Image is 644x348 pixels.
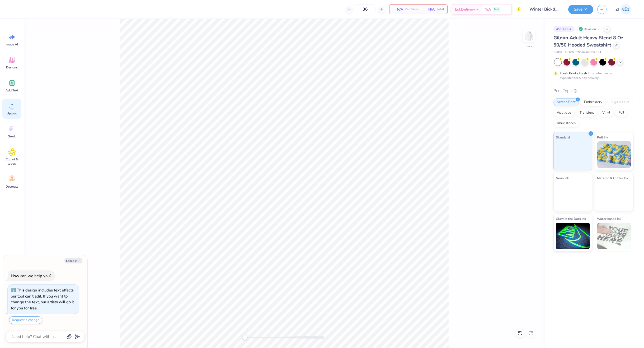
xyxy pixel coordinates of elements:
[242,335,247,340] div: Accessibility label
[455,7,475,12] span: Est. Delivery
[494,7,499,11] span: Free
[6,184,18,189] span: Decorate
[485,7,491,12] span: N/A
[597,175,628,181] span: Metallic & Glitter Ink
[565,50,574,54] span: # G185
[556,141,590,168] img: Standard
[607,98,633,106] div: Digital Print
[576,109,597,117] div: Transfers
[525,4,564,15] input: Untitled Design
[581,98,606,106] div: Embroidery
[597,216,622,221] span: Water based Ink
[7,111,17,115] span: Upload
[613,4,633,15] a: ZJ
[560,71,625,80] div: This color can be expedited for 5 day delivery.
[568,5,593,14] button: Save
[577,26,601,32] div: Revision 3
[621,4,631,15] img: Zhor Junavee Antocan
[11,273,51,279] div: How can we help you?
[577,50,603,54] span: Minimum Order: 24 +
[597,134,608,140] span: Puff Ink
[355,4,375,14] input: – –
[524,31,534,41] img: Back
[3,157,21,166] span: Clipart & logos
[615,6,619,12] span: ZJ
[556,175,569,181] span: Neon Ink
[6,42,18,47] span: Image AI
[64,258,82,263] button: Collapse
[597,223,631,249] img: Water based Ink
[525,44,532,49] div: Back
[556,223,590,249] img: Glow in the Dark Ink
[553,26,575,32] div: # 513030A
[553,109,575,117] div: Applique
[8,134,16,138] span: Greek
[9,316,42,324] button: Request a change
[405,7,418,12] span: Per Item
[556,216,586,221] span: Glow in the Dark Ink
[556,134,570,140] span: Standard
[11,287,74,311] div: This design includes text effects our tool can't edit. If you want to change the text, our artist...
[556,182,590,208] img: Neon Ink
[553,88,633,94] div: Print Type
[597,182,631,208] img: Metallic & Glitter Ink
[615,109,628,117] div: Foil
[6,65,18,69] span: Designs
[553,35,624,48] span: Gildan Adult Heavy Blend 8 Oz. 50/50 Hooded Sweatshirt
[6,88,18,92] span: Add Text
[553,98,579,106] div: Screen Print
[553,119,579,127] div: Rhinestones
[436,7,444,12] span: Total
[424,7,435,12] span: N/A
[393,7,403,12] span: N/A
[597,141,631,168] img: Puff Ink
[599,109,614,117] div: Vinyl
[553,50,562,54] span: Gildan
[560,71,588,75] strong: Fresh Prints Flash:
